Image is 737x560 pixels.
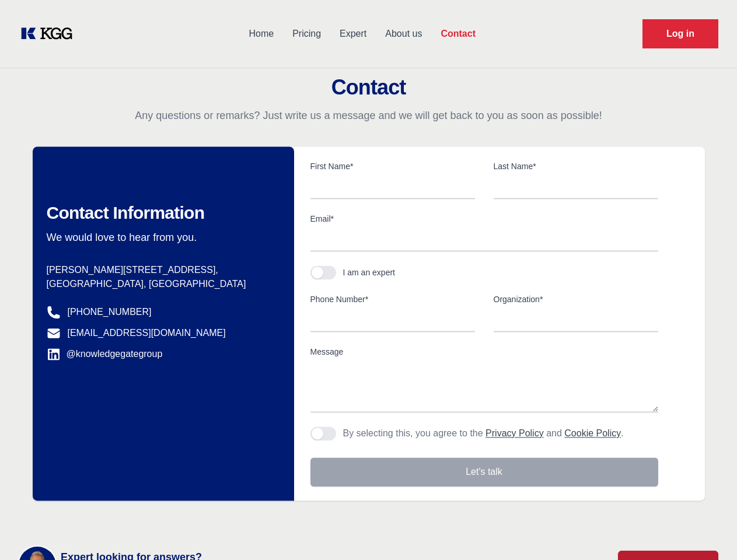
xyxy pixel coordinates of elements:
p: Any questions or remarks? Just write us a message and we will get back to you as soon as possible! [14,108,723,123]
p: [PERSON_NAME][STREET_ADDRESS], [47,263,275,277]
a: About us [376,19,431,49]
h2: Contact [14,76,723,99]
label: Last Name* [494,160,658,172]
p: [GEOGRAPHIC_DATA], [GEOGRAPHIC_DATA] [47,277,275,291]
a: [PHONE_NUMBER] [68,305,152,319]
a: Request Demo [642,19,718,48]
a: Expert [330,19,376,49]
h2: Contact Information [47,202,275,223]
div: Cookie settings [13,549,72,555]
p: We would love to hear from you. [47,230,275,244]
label: Phone Number* [310,293,475,305]
a: Contact [431,19,485,49]
label: First Name* [310,160,475,172]
a: Home [239,19,283,49]
a: Privacy Policy [485,428,544,438]
button: Let's talk [310,457,658,487]
a: [EMAIL_ADDRESS][DOMAIN_NAME] [68,326,226,340]
div: I am an expert [343,267,396,278]
a: KOL Knowledge Platform: Talk to Key External Experts (KEE) [19,24,82,43]
label: Email* [310,213,658,225]
a: Pricing [283,19,330,49]
p: By selecting this, you agree to the and . [343,426,624,440]
label: Organization* [494,293,658,305]
a: Cookie Policy [564,428,621,438]
iframe: Chat Widget [679,504,737,560]
label: Message [310,346,658,358]
a: @knowledgegategroup [47,347,163,361]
